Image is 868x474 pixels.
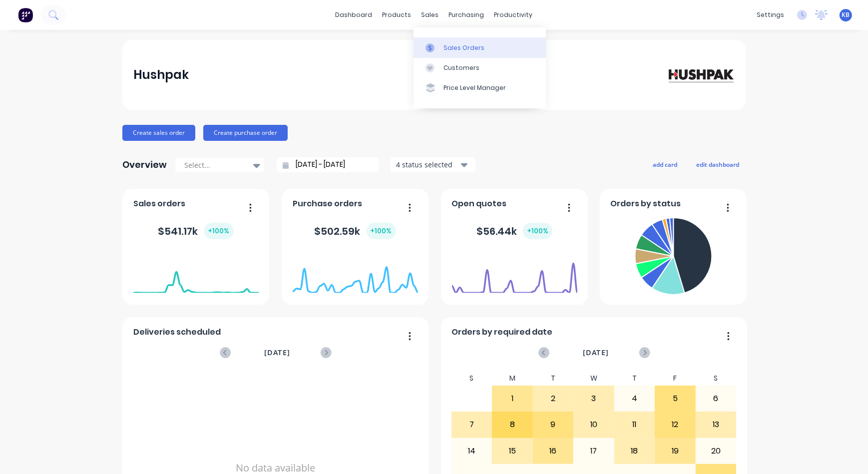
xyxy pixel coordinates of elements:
[18,7,33,22] img: Factory
[574,439,614,464] div: 17
[523,223,552,239] div: + 100 %
[133,198,185,210] span: Sales orders
[293,198,362,210] span: Purchase orders
[378,7,417,22] div: products
[315,223,396,239] div: $ 502.59k
[133,65,189,85] div: Hushpak
[133,326,221,338] span: Deliveries scheduled
[611,198,681,210] span: Orders by status
[331,7,378,22] a: dashboard
[414,37,546,57] a: Sales Orders
[122,155,167,175] div: Overview
[204,223,234,239] div: + 100 %
[391,157,475,172] button: 4 status selected
[696,371,737,386] div: S
[476,223,552,239] div: $ 56.44k
[367,223,396,239] div: + 100 %
[443,43,484,52] div: Sales Orders
[444,7,489,22] div: purchasing
[492,412,532,437] div: 8
[655,386,695,411] div: 5
[573,371,614,386] div: W
[665,66,735,83] img: Hushpak
[451,371,492,386] div: S
[492,386,532,411] div: 1
[533,439,573,464] div: 16
[417,7,444,22] div: sales
[696,439,736,464] div: 20
[690,158,746,171] button: edit dashboard
[533,371,574,386] div: T
[492,439,532,464] div: 15
[533,386,573,411] div: 2
[646,158,684,171] button: add card
[452,412,492,437] div: 7
[615,386,655,411] div: 4
[492,371,533,386] div: M
[842,10,850,19] span: KB
[574,412,614,437] div: 10
[122,125,195,141] button: Create sales order
[443,63,479,72] div: Customers
[414,78,546,98] a: Price Level Manager
[489,7,538,22] div: productivity
[452,439,492,464] div: 14
[655,371,696,386] div: F
[264,347,290,358] span: [DATE]
[452,198,507,210] span: Open quotes
[614,371,655,386] div: T
[655,412,695,437] div: 12
[158,223,234,239] div: $ 541.17k
[696,386,736,411] div: 6
[615,439,655,464] div: 18
[203,125,288,141] button: Create purchase order
[574,386,614,411] div: 3
[655,439,695,464] div: 19
[396,159,459,170] div: 4 status selected
[615,412,655,437] div: 11
[533,412,573,437] div: 9
[583,347,609,358] span: [DATE]
[414,58,546,78] a: Customers
[696,412,736,437] div: 13
[752,7,789,22] div: settings
[443,83,506,92] div: Price Level Manager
